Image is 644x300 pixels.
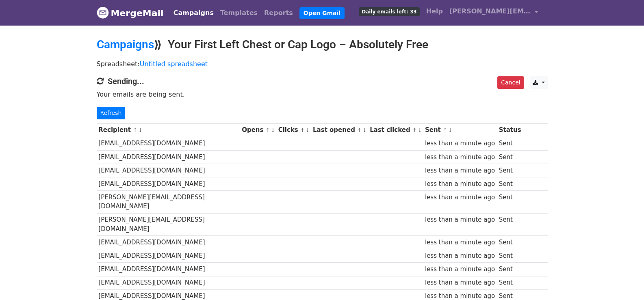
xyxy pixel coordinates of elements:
a: Campaigns [97,38,154,51]
a: ↓ [306,127,310,133]
th: Status [497,123,523,137]
td: [EMAIL_ADDRESS][DOMAIN_NAME] [97,263,240,276]
a: Templates [217,5,261,21]
a: Open Gmail [299,7,345,19]
a: ↑ [357,127,362,133]
a: MergeMail [97,4,164,22]
td: [EMAIL_ADDRESS][DOMAIN_NAME] [97,177,240,190]
div: less than a minute ago [425,153,495,162]
h2: ⟫ Your First Left Chest or Cap Logo – Absolutely Free [97,38,548,52]
div: less than a minute ago [425,215,495,224]
td: [EMAIL_ADDRESS][DOMAIN_NAME] [97,276,240,289]
div: less than a minute ago [425,278,495,287]
a: ↓ [418,127,422,133]
p: Spreadsheet: [97,60,548,68]
td: Sent [497,263,523,276]
th: Clicks [276,123,311,137]
th: Recipient [97,123,240,137]
div: less than a minute ago [425,193,495,202]
td: Sent [497,213,523,236]
div: less than a minute ago [425,139,495,148]
div: less than a minute ago [425,166,495,175]
a: ↑ [412,127,417,133]
a: Reports [261,5,296,21]
a: Refresh [97,107,126,119]
a: ↓ [138,127,143,133]
a: Help [423,3,446,19]
p: Your emails are being sent. [97,90,548,99]
div: less than a minute ago [425,251,495,261]
span: Daily emails left: 33 [359,7,419,16]
a: ↓ [271,127,275,133]
a: Daily emails left: 33 [356,3,423,19]
td: [EMAIL_ADDRESS][DOMAIN_NAME] [97,164,240,177]
h4: Sending... [97,76,548,86]
td: [EMAIL_ADDRESS][DOMAIN_NAME] [97,150,240,164]
td: Sent [497,236,523,249]
td: Sent [497,177,523,190]
div: less than a minute ago [425,179,495,189]
a: Untitled spreadsheet [140,60,208,68]
td: Sent [497,191,523,214]
a: ↓ [362,127,367,133]
td: Sent [497,150,523,164]
a: ↓ [448,127,453,133]
td: [EMAIL_ADDRESS][DOMAIN_NAME] [97,249,240,263]
th: Opens [240,123,276,137]
td: [PERSON_NAME][EMAIL_ADDRESS][DOMAIN_NAME] [97,191,240,214]
div: less than a minute ago [425,238,495,247]
a: ↑ [133,127,137,133]
th: Last clicked [368,123,423,137]
td: [EMAIL_ADDRESS][DOMAIN_NAME] [97,137,240,150]
a: ↑ [266,127,270,133]
a: [PERSON_NAME][EMAIL_ADDRESS][DOMAIN_NAME] [446,3,541,22]
a: ↑ [443,127,447,133]
th: Last opened [311,123,368,137]
a: Campaigns [170,5,217,21]
td: Sent [497,164,523,177]
th: Sent [423,123,497,137]
img: MergeMail logo [97,6,109,19]
td: Sent [497,276,523,289]
td: [EMAIL_ADDRESS][DOMAIN_NAME] [97,236,240,249]
td: Sent [497,137,523,150]
span: [PERSON_NAME][EMAIL_ADDRESS][DOMAIN_NAME] [449,6,531,16]
a: ↑ [300,127,305,133]
td: [PERSON_NAME][EMAIL_ADDRESS][DOMAIN_NAME] [97,213,240,236]
a: Cancel [497,76,524,89]
div: less than a minute ago [425,265,495,274]
td: Sent [497,249,523,263]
